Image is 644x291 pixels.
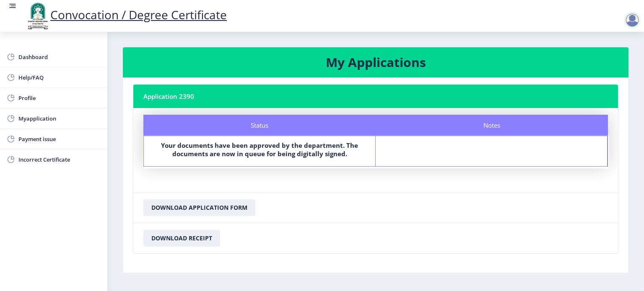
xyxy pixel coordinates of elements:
span: Incorrect Certificate [18,155,101,165]
div: Notes [376,115,608,136]
button: Download Receipt [143,230,220,247]
h3: My Applications [133,54,618,71]
b: Your documents have been approved by the department. The documents are now in queue for being dig... [161,141,358,158]
div: Status [143,115,376,136]
span: Dashboard [18,52,101,62]
span: Profile [18,93,101,103]
span: Myapplication [18,113,101,124]
a: Convocation / Degree Certificate [25,7,227,23]
span: Payment issue [18,134,101,144]
span: Help/FAQ [18,72,101,82]
button: Download Application Form [143,199,255,216]
nb-card-header: Application 2390 [133,85,618,108]
img: logo [25,2,50,30]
